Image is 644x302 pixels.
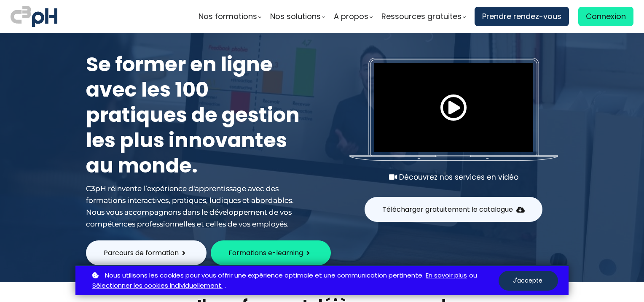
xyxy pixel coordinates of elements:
[426,270,467,281] a: En savoir plus
[86,52,305,178] h1: Se former en ligne avec les 100 pratiques de gestion les plus innovantes au monde.
[578,7,633,26] a: Connexion
[382,204,513,215] span: Télécharger gratuitement le catalogue
[270,10,321,23] span: Nos solutions
[334,10,368,23] span: A propos
[211,240,331,265] button: Formations e-learning
[381,10,462,23] span: Ressources gratuites
[228,248,303,258] span: Formations e-learning
[92,280,223,291] a: Sélectionner les cookies individuellement.
[482,10,561,23] span: Prendre rendez-vous
[499,271,558,291] button: J'accepte.
[199,10,257,23] span: Nos formations
[349,171,558,183] div: Découvrez nos services en vidéo
[11,4,57,29] img: logo C3PH
[104,248,179,258] span: Parcours de formation
[86,183,305,230] div: C3pH réinvente l’expérience d'apprentissage avec des formations interactives, pratiques, ludiques...
[586,10,626,23] span: Connexion
[105,270,424,281] span: Nous utilisons les cookies pour vous offrir une expérience optimale et une communication pertinente.
[365,197,542,222] button: Télécharger gratuitement le catalogue
[86,240,207,265] button: Parcours de formation
[475,7,569,26] a: Prendre rendez-vous
[90,270,499,291] p: ou .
